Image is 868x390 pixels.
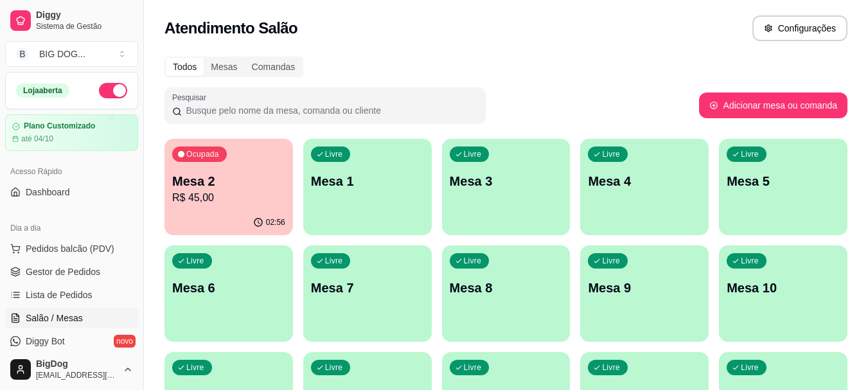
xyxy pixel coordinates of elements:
[5,161,138,182] div: Acesso Rápido
[727,172,840,190] p: Mesa 5
[303,139,432,235] button: LivreMesa 1
[5,261,138,282] a: Gestor de Pedidos
[588,172,701,190] p: Mesa 4
[442,245,571,342] button: LivreMesa 8
[464,362,482,373] p: Livre
[164,18,297,39] h2: Atendimento Salão
[166,58,204,76] div: Todos
[21,134,53,144] article: até 04/10
[5,5,138,36] a: DiggySistema de Gestão
[182,104,478,117] input: Pesquisar
[36,359,118,370] span: BigDog
[442,139,571,235] button: LivreMesa 3
[186,362,204,373] p: Livre
[580,245,709,342] button: LivreMesa 9
[699,93,847,118] button: Adicionar mesa ou comanda
[450,279,563,297] p: Mesa 8
[26,265,100,278] span: Gestor de Pedidos
[36,21,133,31] span: Sistema de Gestão
[39,48,85,60] div: BIG DOG ...
[5,114,138,151] a: Plano Customizadoaté 04/10
[464,256,482,266] p: Livre
[26,312,83,324] span: Salão / Mesas
[5,354,138,385] button: BigDog[EMAIL_ADDRESS][DOMAIN_NAME]
[5,308,138,328] a: Salão / Mesas
[26,335,65,348] span: Diggy Bot
[172,172,285,190] p: Mesa 2
[325,256,343,266] p: Livre
[727,279,840,297] p: Mesa 10
[164,139,293,235] button: OcupadaMesa 2R$ 45,0002:56
[16,84,69,98] div: Loja aberta
[580,139,709,235] button: LivreMesa 4
[26,288,93,301] span: Lista de Pedidos
[36,370,118,380] span: [EMAIL_ADDRESS][DOMAIN_NAME]
[450,172,563,190] p: Mesa 3
[172,279,285,297] p: Mesa 6
[99,83,127,98] button: Alterar Status
[5,285,138,305] a: Lista de Pedidos
[719,139,847,235] button: LivreMesa 5
[5,182,138,202] a: Dashboard
[172,190,285,206] p: R$ 45,00
[5,331,138,351] a: Diggy Botnovo
[602,362,620,373] p: Livre
[311,172,424,190] p: Mesa 1
[186,256,204,266] p: Livre
[204,58,244,76] div: Mesas
[741,149,759,159] p: Livre
[325,362,343,373] p: Livre
[5,218,138,238] div: Dia a dia
[741,256,759,266] p: Livre
[5,41,138,67] button: Select a team
[588,279,701,297] p: Mesa 9
[303,245,432,342] button: LivreMesa 7
[325,149,343,159] p: Livre
[36,10,133,21] span: Diggy
[164,245,293,342] button: LivreMesa 6
[172,92,211,103] label: Pesquisar
[16,48,29,60] span: B
[719,245,847,342] button: LivreMesa 10
[26,186,70,199] span: Dashboard
[26,242,114,255] span: Pedidos balcão (PDV)
[186,149,219,159] p: Ocupada
[266,217,285,227] p: 02:56
[602,256,620,266] p: Livre
[24,121,95,131] article: Plano Customizado
[752,15,847,41] button: Configurações
[464,149,482,159] p: Livre
[602,149,620,159] p: Livre
[245,58,303,76] div: Comandas
[5,238,138,259] button: Pedidos balcão (PDV)
[311,279,424,297] p: Mesa 7
[741,362,759,373] p: Livre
